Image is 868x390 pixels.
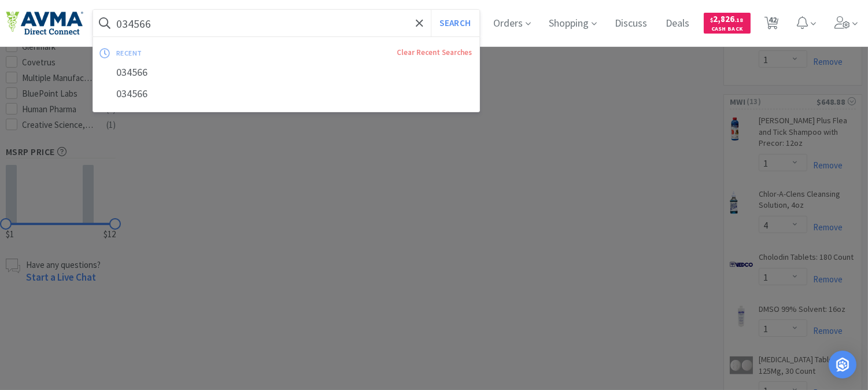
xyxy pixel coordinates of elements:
[93,83,479,105] div: 034566
[711,26,744,34] span: Cash Back
[611,19,652,29] a: Discuss
[93,62,479,83] div: 034566
[662,19,695,29] a: Deals
[431,10,479,36] button: Search
[711,13,744,24] span: 2,826
[735,16,744,24] span: . 18
[6,11,83,35] img: e4e33dab9f054f5782a47901c742baa9_102.png
[397,47,472,57] a: Clear Recent Searches
[116,44,269,62] div: recent
[760,20,784,30] a: 42
[704,8,751,39] a: $2,826.18Cash Back
[829,351,856,378] div: Open Intercom Messenger
[93,10,479,36] input: Search by item, sku, manufacturer, ingredient, size...
[711,16,714,24] span: $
